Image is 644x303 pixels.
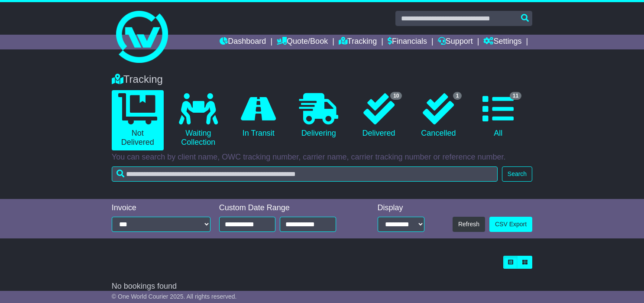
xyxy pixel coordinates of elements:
[220,35,266,49] a: Dashboard
[388,35,427,49] a: Financials
[390,92,402,100] span: 10
[438,35,473,49] a: Support
[112,153,532,162] p: You can search by client name, OWC tracking number, carrier name, carrier tracking number or refe...
[483,35,521,49] a: Settings
[112,282,532,291] div: No bookings found
[489,217,532,232] a: CSV Export
[172,90,224,150] a: Waiting Collection
[453,92,462,100] span: 1
[472,90,524,141] a: 11 All
[112,203,210,213] div: Invoice
[107,73,537,86] div: Tracking
[353,90,405,141] a: 10 Delivered
[510,92,521,100] span: 11
[453,217,485,232] button: Refresh
[277,35,328,49] a: Quote/Book
[378,203,424,213] div: Display
[293,90,345,141] a: Delivering
[219,203,353,213] div: Custom Date Range
[502,166,532,182] button: Search
[339,35,377,49] a: Tracking
[112,90,164,150] a: Not Delivered
[413,90,464,141] a: 1 Cancelled
[233,90,284,141] a: In Transit
[112,293,237,300] span: © One World Courier 2025. All rights reserved.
